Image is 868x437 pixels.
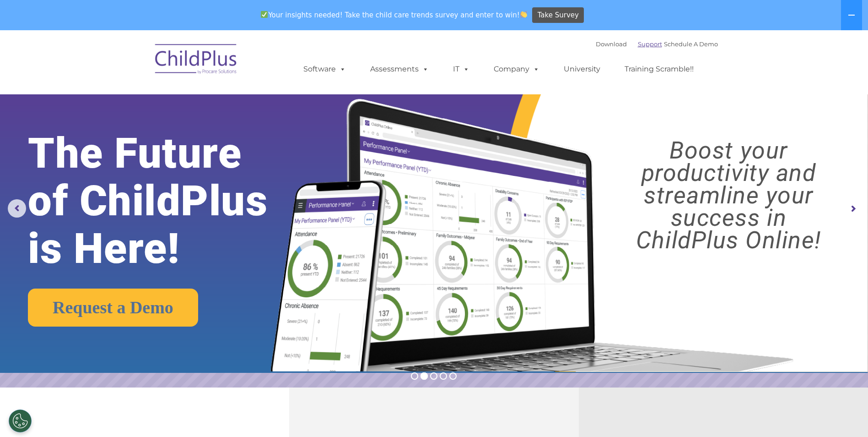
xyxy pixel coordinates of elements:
[28,130,305,273] rs-layer: The Future of ChildPlus is Here!
[532,7,584,23] a: Take Survey
[257,6,531,24] span: Your insights needed! Take the child care trends survey and enter to win!
[127,98,166,105] span: Phone number
[538,7,579,23] span: Take Survey
[520,11,527,18] img: 👏
[485,60,549,78] a: Company
[294,60,355,78] a: Software
[361,60,438,78] a: Assessments
[444,60,479,78] a: IT
[127,60,155,67] span: Last name
[9,410,32,432] button: Cookies Settings
[596,40,718,48] font: |
[28,289,198,327] a: Request a Demo
[600,139,857,251] rs-layer: Boost your productivity and streamline your success in ChildPlus Online!
[615,60,703,78] a: Training Scramble!!
[261,11,268,18] img: ✅
[555,60,609,78] a: University
[638,40,662,48] a: Support
[151,38,242,83] img: ChildPlus by Procare Solutions
[664,40,718,48] a: Schedule A Demo
[596,40,627,48] a: Download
